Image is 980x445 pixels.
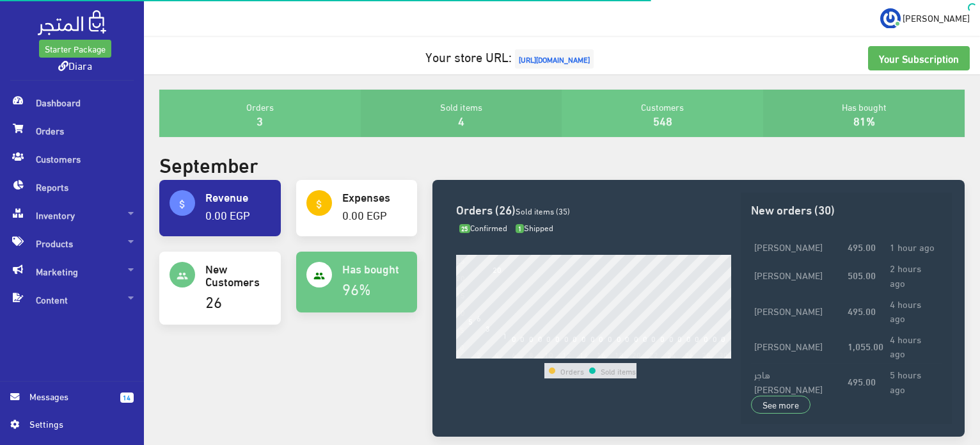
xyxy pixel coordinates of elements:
[903,10,970,26] span: [PERSON_NAME]
[529,350,533,359] div: 8
[159,90,361,137] div: Orders
[580,350,589,359] div: 14
[10,117,134,145] span: Orders
[615,350,624,359] div: 18
[516,203,570,218] span: Sold items (35)
[562,90,763,137] div: Customers
[120,392,134,403] span: 14
[177,270,188,282] i: people
[653,109,672,131] a: 548
[848,339,883,353] strong: 1,055.00
[516,224,524,234] span: 1
[10,145,134,173] span: Customers
[10,257,134,286] span: Marketing
[29,389,110,403] span: Messages
[751,364,844,399] td: هاجر [PERSON_NAME]
[667,350,676,359] div: 24
[361,90,562,137] div: Sold items
[880,8,901,29] img: ...
[39,40,111,58] a: Starter Package
[342,274,371,302] a: 96%
[512,350,516,359] div: 6
[880,8,970,28] a: ... [PERSON_NAME]
[205,204,250,225] a: 0.00 EGP
[887,364,942,399] td: 5 hours ago
[887,236,942,257] td: 1 hour ago
[342,204,387,225] a: 0.00 EGP
[751,257,844,293] td: [PERSON_NAME]
[459,224,471,234] span: 25
[763,90,965,137] div: Has bought
[916,357,965,406] iframe: Drift Widget Chat Controller
[649,350,658,359] div: 22
[887,257,942,293] td: 2 hours ago
[10,417,134,437] a: Settings
[751,203,942,215] h3: New orders (30)
[494,350,499,359] div: 4
[10,286,134,314] span: Content
[10,88,134,117] span: Dashboard
[58,56,92,74] a: Diara
[456,203,731,215] h3: Orders (26)
[560,363,585,378] td: Orders
[868,46,970,70] a: Your Subscription
[600,363,636,378] td: Sold items
[425,44,597,68] a: Your store URL:[URL][DOMAIN_NAME]
[719,350,728,359] div: 30
[515,49,594,69] span: [URL][DOMAIN_NAME]
[342,262,407,275] h4: Has bought
[751,396,810,414] a: See more
[597,350,606,359] div: 16
[751,293,844,328] td: [PERSON_NAME]
[853,109,875,131] a: 81%
[10,229,134,257] span: Products
[887,328,942,364] td: 4 hours ago
[205,190,271,203] h4: Revenue
[684,350,693,359] div: 26
[848,239,876,254] strong: 495.00
[29,417,123,431] span: Settings
[177,198,188,210] i: attach_money
[38,10,106,35] img: .
[848,303,876,318] strong: 495.00
[562,350,571,359] div: 12
[205,262,271,287] h4: New Customers
[313,198,325,210] i: attach_money
[313,270,325,282] i: people
[751,236,844,257] td: [PERSON_NAME]
[544,350,553,359] div: 10
[458,109,464,131] a: 4
[257,109,263,131] a: 3
[10,201,134,229] span: Inventory
[10,173,134,201] span: Reports
[887,293,942,328] td: 4 hours ago
[632,350,641,359] div: 20
[751,328,844,364] td: [PERSON_NAME]
[702,350,711,359] div: 28
[848,374,876,388] strong: 495.00
[205,287,222,314] a: 26
[342,190,407,203] h4: Expenses
[10,389,134,417] a: 14 Messages
[516,220,553,235] span: Shipped
[848,268,876,282] strong: 505.00
[459,220,508,235] span: Confirmed
[159,152,258,175] h2: September
[477,350,481,359] div: 2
